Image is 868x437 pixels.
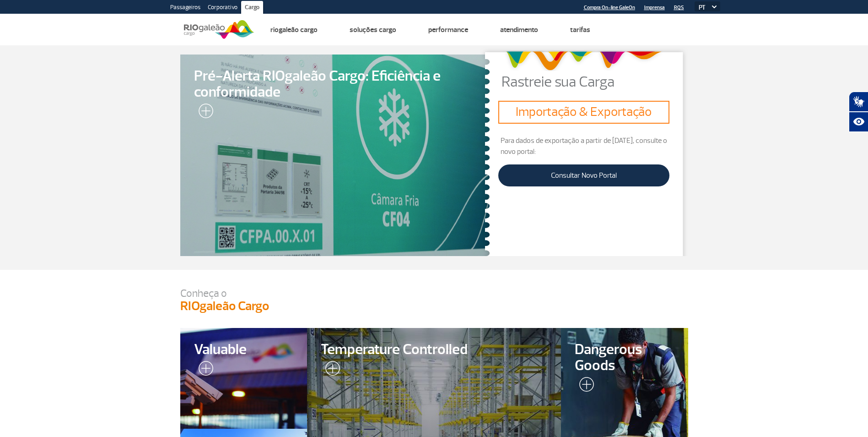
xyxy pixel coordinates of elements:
[570,25,590,34] a: Tarifas
[502,47,665,75] img: grafismo
[500,25,538,34] a: Atendimento
[194,342,294,358] span: Valuable
[321,342,547,358] span: Temperature Controlled
[350,25,396,34] a: Soluções Cargo
[180,55,490,256] a: Pré-Alerta RIOgaleão Cargo: Eficiência e conformidade
[501,75,688,89] p: Rastreie sua Carga
[849,92,868,112] button: Abrir tradutor de língua de sinais.
[167,1,204,16] a: Passageiros
[575,342,674,374] span: Dangerous Goods
[849,112,868,132] button: Abrir recursos assistivos.
[180,299,688,314] h3: RIOgaleão Cargo
[204,1,241,16] a: Corporativo
[321,361,340,379] img: leia-mais
[584,5,635,11] a: Compra On-line GaleOn
[194,68,476,100] span: Pré-Alerta RIOgaleão Cargo: Eficiência e conformidade
[428,25,468,34] a: Performance
[194,361,213,379] img: leia-mais
[498,135,669,157] p: Para dados de exportação a partir de [DATE], consulte o novo portal:
[180,288,688,299] p: Conheça o
[849,92,868,132] div: Plugin de acessibilidade da Hand Talk.
[194,104,213,122] img: leia-mais
[502,104,665,120] h3: Importação & Exportação
[644,5,665,11] a: Imprensa
[241,1,263,16] a: Cargo
[575,377,594,395] img: leia-mais
[180,328,307,429] a: Valuable
[498,164,669,186] a: Consultar Novo Portal
[270,25,318,34] a: Riogaleão Cargo
[674,5,684,11] a: RQS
